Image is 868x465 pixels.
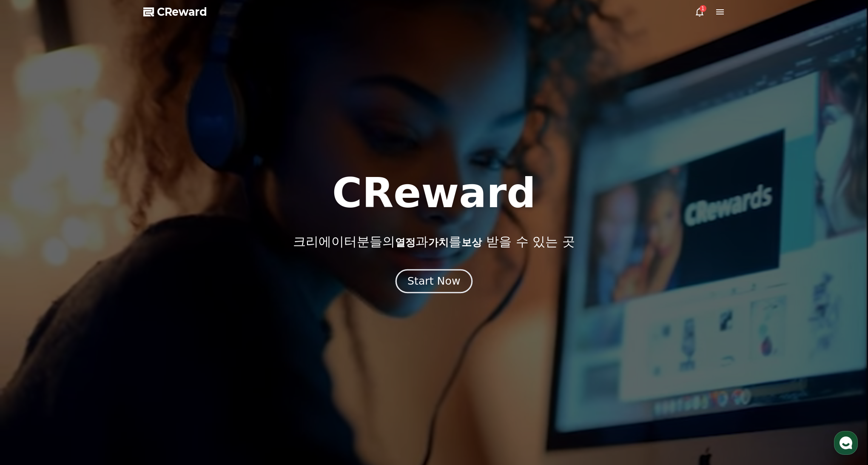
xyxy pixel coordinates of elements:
[46,14,106,21] div: Will respond in minutes
[25,182,144,208] div: 추가로, 사용하시는 콘텐츠가 저작권이 강한 스포츠 영상이다 보니 유튜브에서 예민하게 보는 콘텐츠 중 하나입니다.
[143,5,207,19] a: CReward
[25,63,144,80] div: 이러한 영상은 앞으로 자동 수익에서 제외될 예정입니다.
[395,237,416,248] span: 열정
[54,131,156,140] div: 감사합니다.
[461,237,482,248] span: 보상
[397,278,471,286] a: Start Now
[428,237,449,248] span: 가치
[25,212,144,229] div: 영상 활용과 각색에 각별히 주의해 주시기 바랍니다.
[25,33,144,59] div: 크리워드는 [DATE] 음원 사용을 허용하지 않습니다. 이는 유튜브에서 매우 부정적으로 보기 때문입니다.
[694,7,705,17] a: 1
[332,173,536,214] h1: CReward
[293,234,575,249] p: 크리에이터분들의 과 를 받을 수 있는 곳
[157,5,207,19] span: CReward
[700,5,706,12] div: 1
[407,274,460,288] div: Start Now
[54,114,156,123] div: 아, 그러네요.
[54,123,156,131] div: 다음부터는 주의하도록 하겠습니다.
[46,5,78,14] div: Creward
[25,229,144,237] div: 감사합니다.
[396,269,472,293] button: Start Now
[25,25,95,33] a: [URL][DOMAIN_NAME]
[25,174,144,182] div: 네, 감사합니다.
